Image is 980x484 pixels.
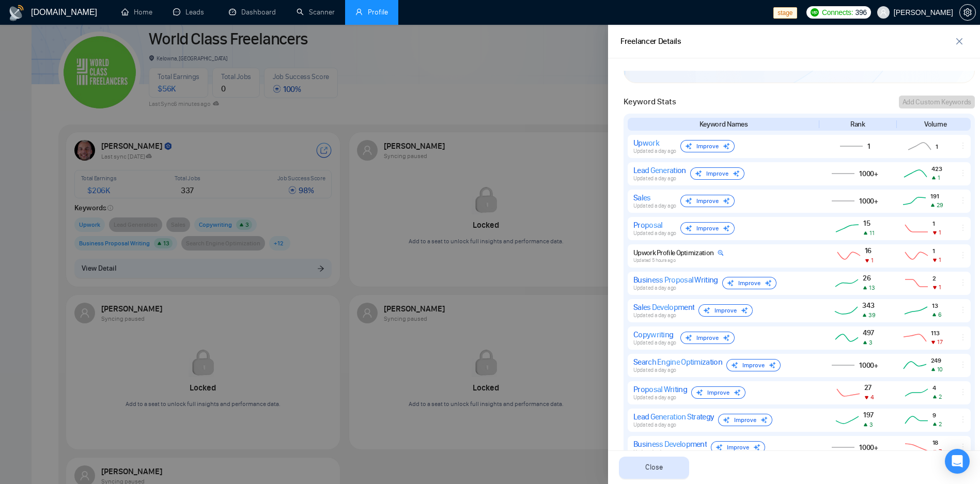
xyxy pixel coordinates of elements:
span: 2 [932,274,941,282]
img: sparkle [769,362,776,369]
button: Close [619,457,689,479]
img: sparkle [760,416,768,424]
span: 3 [869,339,873,346]
span: ellipsis [959,142,967,150]
span: 13 [932,302,942,309]
span: 1000+ [859,197,878,206]
span: 7 [939,448,942,455]
a: homeHome [121,8,152,17]
span: 1 [939,256,941,263]
span: ellipsis [959,361,967,369]
span: Updated a day ago [633,421,676,428]
span: setting [960,8,975,17]
img: sparkle [703,307,710,314]
img: upwork-logo.png [811,8,819,17]
span: 1 [939,229,941,236]
span: Updated 5 hours ago [633,257,675,263]
span: 1 [867,142,870,151]
div: Add Custom Keywords [903,97,971,107]
span: 1 [938,174,940,181]
span: 26 [863,274,875,283]
img: sparkle [723,416,730,424]
a: dashboardDashboard [229,8,276,17]
div: Open Intercom Messenger [945,449,970,474]
span: 4 [870,394,874,401]
img: sparkle [723,197,730,205]
span: 39 [868,311,876,319]
div: Business Proposal Writing [633,275,718,285]
span: Close [645,462,663,473]
img: sparkle [695,170,702,177]
a: setting [959,8,976,17]
div: Lead Generation Strategy [633,412,714,421]
span: 249 [931,356,943,364]
div: Rank [822,119,893,130]
span: Updated a day ago [633,230,676,237]
span: ellipsis [959,251,967,259]
span: 1 [939,284,941,291]
div: Search Engine Optimization [633,357,722,367]
span: 343 [862,301,875,310]
span: 3 [869,421,873,428]
span: ellipsis [959,278,967,287]
img: sparkle [734,389,741,396]
div: Proposal Writing [633,384,687,394]
span: 11 [869,229,875,237]
div: Copywriting [633,330,676,339]
span: 2 [939,420,942,428]
span: Keyword Stats [624,96,676,108]
span: user [355,8,363,15]
span: 18 [932,439,942,446]
img: sparkle [733,170,740,177]
img: sparkle [723,225,730,232]
span: 9 [932,411,942,419]
span: ellipsis [959,443,967,451]
span: 29 [937,201,943,209]
span: Connects: [822,7,853,18]
span: Updated a day ago [633,148,676,154]
span: 197 [863,411,874,419]
div: Improve [680,222,735,235]
span: 1 [932,247,941,255]
div: Improve [691,386,745,399]
div: Improve [698,304,753,317]
span: stage [773,7,797,19]
a: messageLeads [173,8,208,17]
span: 13 [869,284,875,291]
div: Business Development [633,439,707,449]
span: ellipsis [959,306,967,314]
div: Volume [900,119,971,130]
div: Freelancer Details [620,35,681,48]
span: 10 [937,366,943,373]
span: Updated a day ago [633,394,676,401]
span: Updated a day ago [633,202,676,209]
span: 1000+ [859,169,878,178]
img: sparkle [753,444,760,451]
span: ellipsis [959,169,967,177]
span: close [952,37,967,45]
a: searchScanner [297,8,335,17]
span: ellipsis [959,333,967,341]
span: 423 [931,165,942,173]
img: sparkle [741,307,748,314]
div: Improve [690,167,744,180]
button: close [951,33,968,50]
div: Lead Generation [633,165,686,175]
span: 396 [855,7,866,18]
img: sparkle [727,279,734,287]
span: 1000+ [859,443,878,452]
span: ellipsis [959,388,967,396]
button: setting [959,4,976,21]
img: sparkle [723,334,730,341]
span: 27 [864,383,874,392]
span: 191 [930,192,943,200]
img: logo [8,5,25,21]
span: 1 [936,143,938,150]
span: Updated a day ago [633,175,676,182]
img: sparkle [723,143,730,150]
span: Updated a day ago [633,367,676,373]
span: 113 [931,329,942,337]
span: Profile [368,8,388,17]
span: user [880,9,887,16]
img: sparkle [685,143,692,150]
